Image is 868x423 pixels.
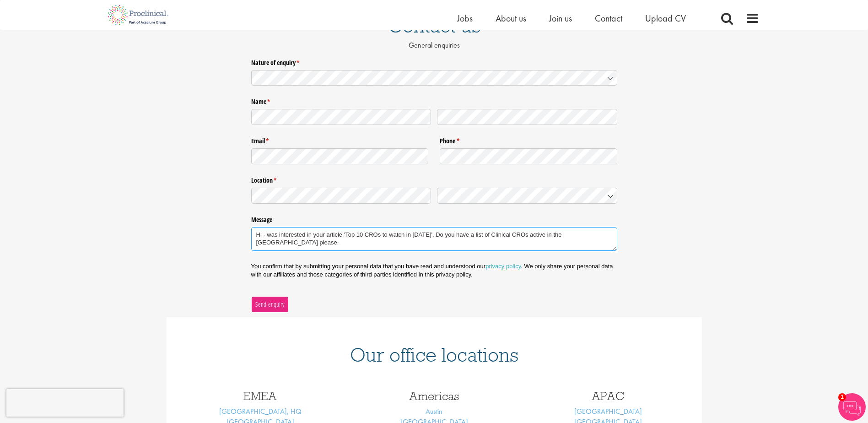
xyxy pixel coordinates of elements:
[549,12,572,24] a: Join us
[251,188,431,204] input: State / Province / Region
[485,263,521,270] a: privacy policy
[219,407,302,416] a: [GEOGRAPHIC_DATA], HQ
[440,134,617,146] label: Phone
[457,12,473,24] a: Jobs
[180,390,340,402] h3: EMEA
[437,188,617,204] input: Country
[426,407,442,416] a: Austin
[251,94,617,106] legend: Name
[528,390,688,402] h3: APAC
[251,296,289,313] button: Send enquiry
[251,109,431,125] input: First
[595,12,622,24] a: Contact
[251,55,617,67] label: Nature of enquiry
[6,389,124,417] iframe: reCAPTCHA
[645,12,686,24] a: Upload CV
[574,407,642,416] a: [GEOGRAPHIC_DATA]
[251,262,617,279] p: You confirm that by submitting your personal data that you have read and understood our . We only...
[354,390,514,402] h3: Americas
[838,393,866,421] img: Chatbot
[251,173,617,185] legend: Location
[437,109,617,125] input: Last
[496,12,526,24] a: About us
[180,345,688,365] h1: Our office locations
[255,299,285,309] span: Send enquiry
[251,134,429,146] label: Email
[838,393,846,401] span: 1
[251,212,617,224] label: Message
